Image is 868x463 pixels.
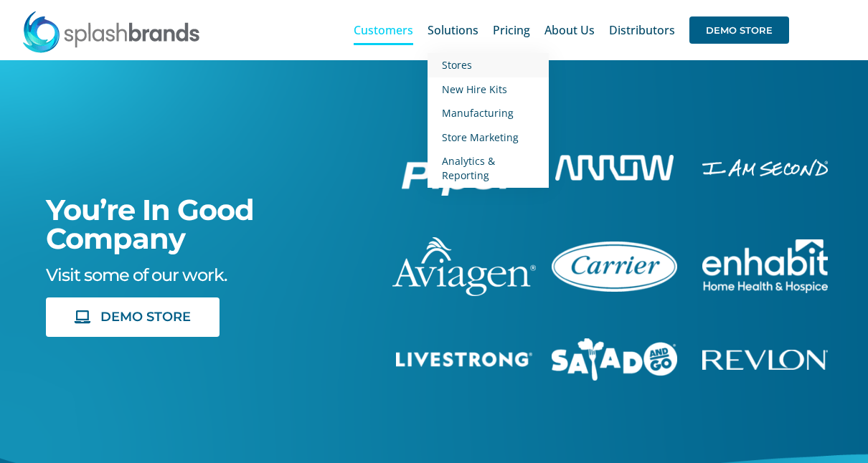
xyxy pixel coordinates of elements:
span: Distributors [609,24,675,36]
a: livestrong-5E-website [396,350,532,366]
a: DEMO STORE [46,297,220,337]
span: Manufacturing [442,106,514,120]
a: Customers [354,7,413,53]
a: Manufacturing [428,101,549,125]
span: DEMO STORE [100,310,191,325]
a: Stores [428,53,549,77]
span: Store Marketing [442,130,519,144]
span: Customers [354,24,413,36]
img: Piper Pilot Ship [402,140,527,196]
span: Visit some of our work. [46,264,227,285]
a: New Hire Kits [428,77,549,102]
img: Revlon [702,350,828,370]
a: Pricing [493,7,530,53]
img: SplashBrands.com Logo [22,10,201,53]
a: carrier-1B [552,239,677,255]
a: arrow-white [555,153,674,168]
nav: Main Menu [354,7,789,53]
img: I Am Second Store [702,159,828,176]
span: Pricing [493,24,530,36]
a: enhabit-stacked-white [702,157,828,173]
span: About Us [544,24,595,36]
span: Stores [442,58,472,72]
img: Carrier Brand Store [552,242,677,292]
span: You’re In Good Company [46,192,254,256]
a: Analytics & Reporting [428,149,549,187]
a: piper-White [402,138,527,153]
img: Salad And Go Store [552,338,677,381]
img: Enhabit Gear Store [702,239,828,292]
img: aviagen-1C [392,237,536,296]
a: Store Marketing [428,125,549,150]
a: Distributors [609,7,675,53]
a: DEMO STORE [689,7,789,53]
span: Analytics & Reporting [442,154,495,182]
img: Arrow Store [555,155,674,180]
span: New Hire Kits [442,82,507,96]
a: sng-1C [552,336,677,352]
img: Livestrong Store [396,352,532,367]
a: enhabit-stacked-white [702,237,828,253]
a: revlon-flat-white [702,348,828,363]
span: DEMO STORE [689,16,789,44]
span: Solutions [428,24,478,36]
